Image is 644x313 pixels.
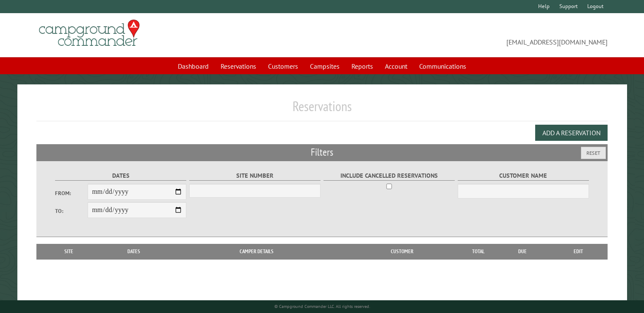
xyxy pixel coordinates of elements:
label: Customer Name [458,171,589,181]
a: Communications [414,58,471,74]
label: To: [55,207,88,215]
a: Account [380,58,412,74]
th: Customer [343,244,462,259]
th: Total [462,244,495,259]
img: Campground Commander [36,17,142,50]
label: Include Cancelled Reservations [323,171,455,181]
h2: Filters [36,144,608,160]
button: Add a Reservation [535,125,608,141]
th: Camper Details [171,244,343,259]
a: Reports [346,58,378,74]
a: Reservations [216,58,261,74]
a: Dashboard [173,58,214,74]
span: [EMAIL_ADDRESS][DOMAIN_NAME] [322,23,608,47]
th: Edit [550,244,608,259]
a: Campsites [305,58,345,74]
a: Customers [263,58,303,74]
h1: Reservations [36,98,608,121]
button: Reset [581,147,606,159]
th: Dates [97,244,171,259]
label: Site Number [189,171,321,181]
small: © Campground Commander LLC. All rights reserved. [274,304,370,309]
label: Dates [55,171,187,181]
th: Due [495,244,550,259]
th: Site [41,244,97,259]
label: From: [55,189,88,197]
